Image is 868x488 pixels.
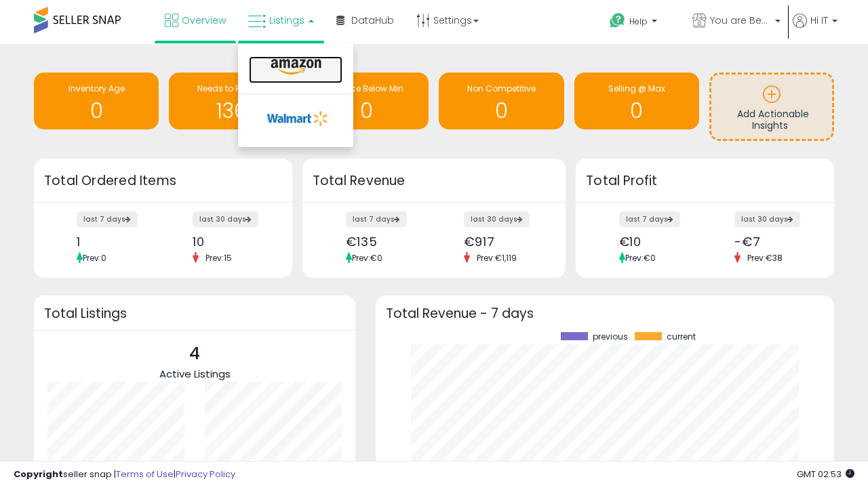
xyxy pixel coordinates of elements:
span: Hi IT [810,14,828,27]
h1: 136 [176,100,287,122]
label: last 30 days [734,211,800,227]
label: last 7 days [77,211,138,227]
h3: Total Profit [586,171,824,190]
i: Get Help [609,12,626,29]
span: Active Listings [159,367,231,381]
div: 10 [193,235,269,249]
span: Prev: €0 [352,252,382,264]
a: Privacy Policy [176,468,235,481]
div: €917 [464,235,542,249]
h3: Total Revenue [313,171,555,190]
span: Overview [182,14,226,27]
span: previous [593,332,628,342]
span: Needs to Reprice [197,83,266,94]
span: Non Competitive [467,83,536,94]
span: You are Beautiful (IT) [710,14,771,27]
h3: Total Listings [44,308,345,319]
div: -€7 [734,235,810,249]
label: last 7 days [346,211,407,227]
a: BB Price Below Min 0 [304,73,429,129]
span: Prev: 15 [199,252,239,264]
span: Help [629,16,648,27]
a: Selling @ Max 0 [574,73,699,129]
span: 2025-09-17 02:53 GMT [797,468,854,481]
span: Prev: 0 [83,252,106,264]
a: Help [599,2,680,44]
a: Add Actionable Insights [711,75,832,139]
h1: 0 [41,100,152,122]
div: €135 [346,235,424,249]
a: Hi IT [793,14,837,44]
span: Selling @ Max [608,83,665,94]
a: Inventory Age 0 [34,73,159,129]
label: last 30 days [464,211,530,227]
h3: Total Ordered Items [44,171,282,190]
span: Prev: €38 [741,252,789,264]
a: Non Competitive 0 [439,73,564,129]
span: Listings [269,14,304,27]
a: Needs to Reprice 136 [169,73,294,129]
div: seller snap | | [14,468,235,481]
label: last 30 days [193,211,258,227]
p: 4 [159,341,231,367]
a: Terms of Use [116,468,174,481]
span: DataHub [351,14,394,27]
h1: 0 [581,100,692,122]
strong: Copyright [14,468,63,481]
h1: 0 [446,100,557,122]
h1: 0 [311,100,422,122]
div: 1 [77,235,153,249]
span: BB Price Below Min [329,83,403,94]
span: current [667,332,696,342]
span: Add Actionable Insights [737,107,809,133]
span: Prev: €0 [625,252,656,264]
label: last 7 days [619,211,680,227]
div: €10 [619,235,695,249]
span: Inventory Age [68,83,125,94]
span: Prev: €1,119 [470,252,524,264]
h3: Total Revenue - 7 days [386,308,824,319]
